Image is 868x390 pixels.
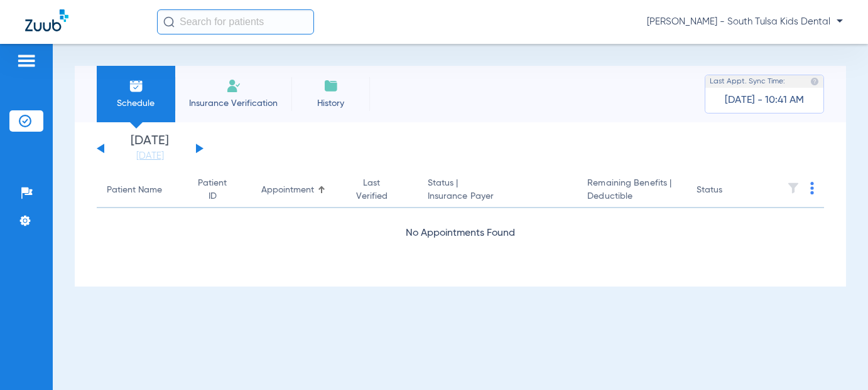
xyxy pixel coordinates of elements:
[226,78,241,93] img: Manual Insurance Verification
[810,77,819,86] img: last sync help info
[805,330,868,390] iframe: Chat Widget
[577,173,686,208] th: Remaining Benefits |
[323,78,339,93] img: History
[301,97,361,110] span: History
[157,9,314,34] input: Search for patients
[16,53,36,68] img: hamburger-icon
[97,226,824,241] div: No Appointments Found
[163,16,175,28] img: Search Icon
[418,173,578,208] th: Status |
[129,78,144,93] img: Schedule
[810,182,814,194] img: group-dot-blue.svg
[347,177,408,203] div: Last Verified
[195,177,241,203] div: Patient ID
[787,182,800,194] img: filter.svg
[261,184,314,197] div: Appointment
[195,177,230,203] div: Patient ID
[261,184,327,197] div: Appointment
[428,190,568,203] span: Insurance Payer
[107,184,175,197] div: Patient Name
[112,135,188,162] li: [DATE]
[347,177,396,203] div: Last Verified
[710,75,785,88] span: Last Appt. Sync Time:
[686,173,771,208] th: Status
[185,97,282,110] span: Insurance Verification
[647,16,843,28] span: [PERSON_NAME] - South Tulsa Kids Dental
[107,184,162,197] div: Patient Name
[106,97,166,110] span: Schedule
[25,9,68,31] img: Zuub Logo
[112,150,188,162] a: [DATE]
[587,190,676,203] span: Deductible
[725,94,804,107] span: [DATE] - 10:41 AM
